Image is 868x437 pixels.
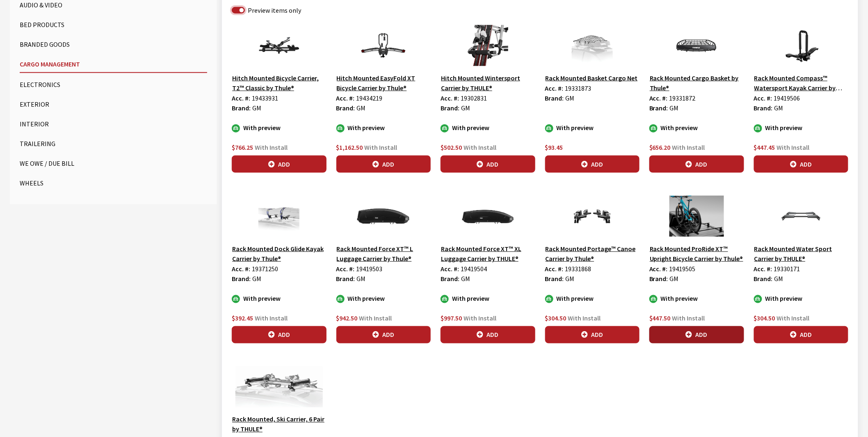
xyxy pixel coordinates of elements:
label: Brand: [649,274,668,284]
div: With preview [232,293,327,303]
label: Brand: [754,274,773,284]
div: With preview [545,293,640,303]
label: Brand: [336,274,355,284]
img: Image for Rack Mounted Force XT™ XL Luggage Carrier by THULE® [441,196,535,237]
div: With preview [545,123,640,133]
span: $1,162.50 [336,143,363,151]
span: 19433931 [252,94,278,102]
button: Rack Mounted Compass™ Watersport Kayak Carrier by Thule® [754,73,849,93]
span: $304.50 [754,314,775,322]
button: Add [336,156,431,173]
img: Image for Rack Mounted Compass™ Watersport Kayak Carrier by Thule® [754,25,849,66]
img: Image for Rack Mounted Portage™ Canoe Carrier by Thule® [545,196,640,237]
label: Brand: [232,103,251,113]
button: Exterior [20,96,207,112]
button: Add [754,156,849,173]
div: With preview [232,123,327,133]
button: Branded Goods [20,36,207,53]
img: Image for Rack Mounted Cargo Basket by Thule® [649,25,744,66]
span: 19330171 [774,265,800,273]
span: 19371250 [252,265,278,273]
label: Brand: [336,103,355,113]
span: $997.50 [441,314,462,322]
span: 19434219 [356,94,383,102]
label: Acc. #: [336,264,355,274]
span: $447.50 [649,314,671,322]
span: GM [566,275,575,283]
span: $502.50 [441,143,462,151]
span: 19331873 [565,84,592,92]
div: With preview [441,123,535,133]
span: With Install [464,143,496,151]
label: Acc. #: [649,264,668,274]
button: Rack Mounted Dock Glide Kayak Carrier by Thule® [232,243,327,264]
button: Add [649,326,744,343]
button: Interior [20,116,207,132]
span: With Install [568,314,601,322]
span: With Install [359,314,392,322]
label: Brand: [441,274,459,284]
span: $447.45 [754,143,775,151]
button: Rack Mounted Cargo Basket by Thule® [649,73,744,93]
span: GM [670,104,679,112]
button: Rack Mounted Force XT™ XL Luggage Carrier by THULE® [441,243,535,264]
span: 19419505 [669,265,696,273]
span: GM [252,275,261,283]
img: Image for Rack Mounted, Ski Carrier, 6 Pair by THULE® [232,366,327,407]
img: Image for Rack Mounted Dock Glide Kayak Carrier by Thule® [232,196,327,237]
button: Add [232,326,327,343]
div: With preview [336,123,431,133]
span: 19331868 [565,265,592,273]
button: Hitch Mounted Bicycle Carrier, T2™ Classic by Thule® [232,73,327,93]
button: Add [545,156,640,173]
button: Bed Products [20,16,207,33]
button: Add [336,326,431,343]
span: $93.45 [545,143,563,151]
span: $304.50 [545,314,566,322]
span: With Install [777,143,810,151]
span: GM [357,275,366,283]
label: Acc. #: [441,93,459,103]
label: Brand: [441,103,459,113]
label: Brand: [754,103,773,113]
span: GM [774,275,783,283]
button: Hitch Mounted EasyFold XT Bicycle Carrier by Thule® [336,73,431,93]
span: With Install [777,314,810,322]
label: Acc. #: [545,264,564,274]
span: $656.20 [649,143,671,151]
img: Image for Rack Mounted Water Sport Carrier by THULE® [754,196,849,237]
span: GM [252,104,261,112]
span: $766.25 [232,143,253,151]
div: With preview [336,293,431,303]
button: Rack Mounted Portage™ Canoe Carrier by Thule® [545,243,640,264]
div: With preview [754,123,849,133]
span: 19331872 [669,94,696,102]
span: 19419504 [461,265,487,273]
span: With Install [464,314,496,322]
span: With Install [672,143,705,151]
button: Add [545,326,640,343]
div: With preview [754,293,849,303]
span: With Install [255,314,288,322]
label: Brand: [232,274,251,284]
div: With preview [441,293,535,303]
span: 19302831 [461,94,487,102]
label: Preview items only [248,5,301,15]
button: Trailering [20,135,207,152]
span: $942.50 [336,314,358,322]
button: Add [649,156,744,173]
img: Image for Rack Mounted ProRide XT™ Upright Bicycle Carrier by Thule® [649,196,744,237]
button: Rack Mounted ProRide XT™ Upright Bicycle Carrier by Thule® [649,243,744,264]
img: Image for Rack Mounted Basket Cargo Net [545,25,640,66]
button: Cargo Management [20,56,207,73]
div: With preview [649,293,744,303]
span: With Install [672,314,705,322]
span: 19419506 [774,94,800,102]
span: GM [461,104,470,112]
img: Image for Hitch Mounted Bicycle Carrier, T2™ Classic by Thule® [232,25,327,66]
button: Wheels [20,175,207,191]
span: With Install [255,143,288,151]
button: Add [441,156,535,173]
label: Acc. #: [441,264,459,274]
span: GM [670,275,679,283]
